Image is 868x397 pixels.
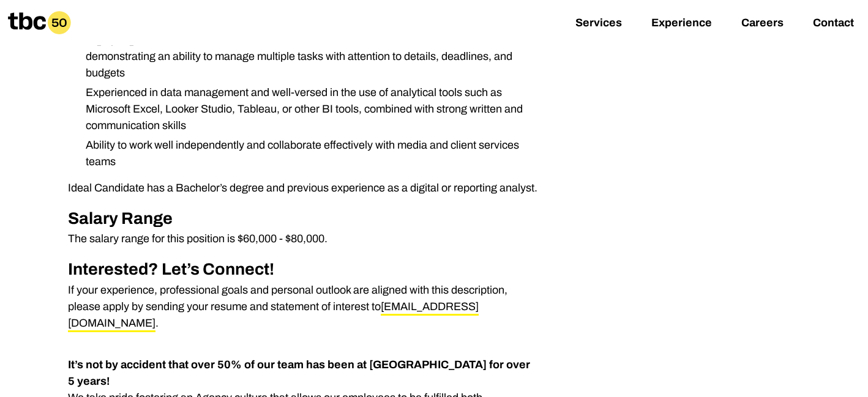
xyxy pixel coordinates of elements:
[76,84,538,134] li: Experienced in data management and well-versed in the use of analytical tools such as Microsoft E...
[68,231,538,247] p: The salary range for this position is $60,000 - $80,000.
[68,358,530,387] strong: It’s not by accident that over 50% of our team has been at [GEOGRAPHIC_DATA] for over 5 years!
[76,32,538,81] li: Highly organized and able to prioritize multiple demands in a fast-paced environment, demonstrati...
[76,137,538,170] li: Ability to work well independently and collaborate effectively with media and client services teams
[741,17,784,31] a: Careers
[68,180,538,196] p: Ideal Candidate has a Bachelor’s degree and previous experience as a digital or reporting analyst.
[68,282,538,332] p: If your experience, professional goals and personal outlook are aligned with this description, pl...
[68,257,538,282] h2: Interested? Let’s Connect!
[68,206,538,231] h2: Salary Range
[813,17,854,31] a: Contact
[575,17,622,31] a: Services
[651,17,712,31] a: Experience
